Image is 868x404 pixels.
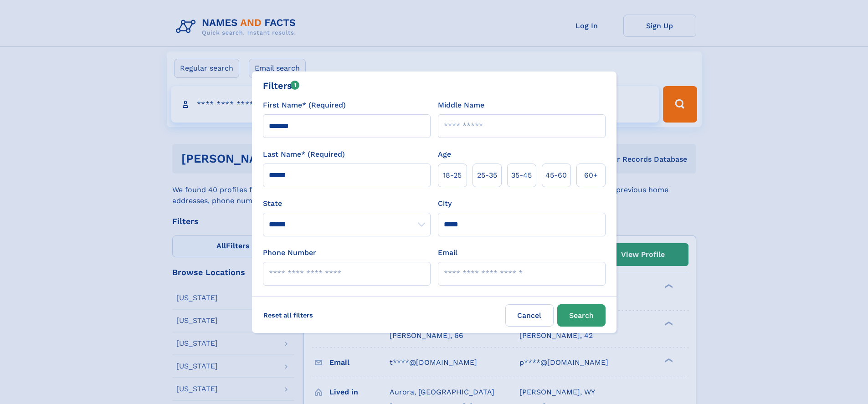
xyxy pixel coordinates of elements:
[511,170,532,181] span: 35‑45
[584,170,598,181] span: 60+
[443,170,462,181] span: 18‑25
[545,170,567,181] span: 45‑60
[263,198,431,209] label: State
[263,149,345,160] label: Last Name* (Required)
[438,198,452,209] label: City
[263,79,300,92] div: Filters
[505,304,554,327] label: Cancel
[438,247,457,258] label: Email
[557,304,606,327] button: Search
[263,100,346,111] label: First Name* (Required)
[477,170,497,181] span: 25‑35
[257,304,319,326] label: Reset all filters
[438,100,484,111] label: Middle Name
[438,149,451,160] label: Age
[263,247,316,258] label: Phone Number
